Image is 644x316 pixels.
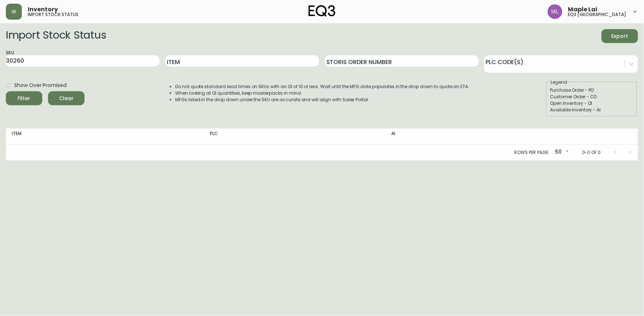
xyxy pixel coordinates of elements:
div: Filter [18,94,31,103]
button: Export [602,29,638,43]
span: Clear [54,94,79,103]
li: Do not quote standard lead times on SKUs with an OI of 10 or less. Wait until the MFG date popula... [175,83,470,90]
button: Clear [48,91,85,105]
img: 61e28cffcf8cc9f4e300d877dd684943 [548,4,562,19]
div: 50 [552,146,570,158]
legend: Legend [550,79,568,86]
span: Maple Lai [568,7,598,12]
div: Purchase Order - PO [550,87,633,94]
button: Filter [6,91,42,105]
th: AI [386,129,530,145]
span: Export [608,32,632,41]
span: Inventory [28,7,58,12]
div: Customer Order - CO [550,94,633,100]
th: Item [6,129,204,145]
h2: Import Stock Status [6,29,106,43]
div: Open Inventory - OI [550,100,633,107]
th: PLC [204,129,386,145]
span: Show Over Promised [14,82,66,89]
p: Rows per page: [515,149,549,156]
img: logo [309,5,335,17]
h5: import stock status [28,12,78,17]
h5: eq3 [GEOGRAPHIC_DATA] [568,12,627,17]
div: Available Inventory - AI [550,107,633,113]
li: When looking at OI quantities, keep masterpacks in mind. [175,90,470,96]
p: 0-0 of 0 [582,149,601,156]
li: MFGs listed in the drop down under the SKU are accurate and will align with Sales Portal. [175,96,470,103]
